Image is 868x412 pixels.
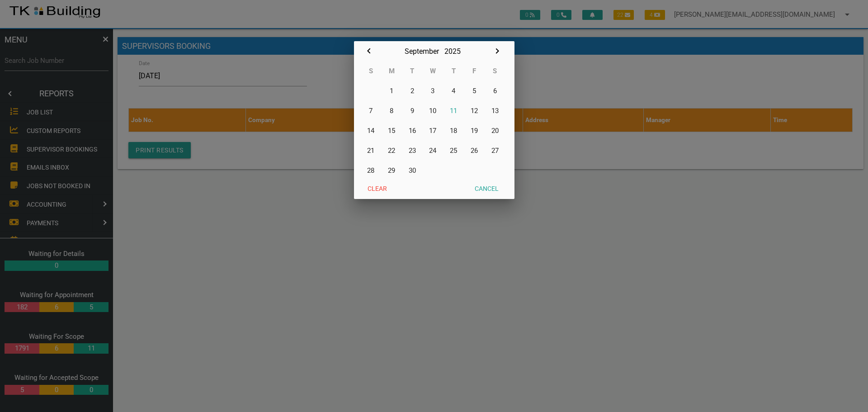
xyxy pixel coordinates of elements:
[402,81,423,101] button: 2
[443,121,464,141] button: 18
[361,141,382,161] button: 21
[369,67,373,75] abbr: Sunday
[402,101,423,121] button: 9
[381,141,402,161] button: 22
[381,101,402,121] button: 8
[464,121,485,141] button: 19
[381,161,402,180] button: 29
[464,81,485,101] button: 5
[361,121,382,141] button: 14
[423,101,443,121] button: 10
[361,180,394,197] button: Clear
[452,67,456,75] abbr: Thursday
[402,141,423,161] button: 23
[485,121,505,141] button: 20
[472,67,476,75] abbr: Friday
[381,81,402,101] button: 1
[485,141,505,161] button: 27
[493,67,497,75] abbr: Saturday
[443,141,464,161] button: 25
[361,101,382,121] button: 7
[423,121,443,141] button: 17
[485,101,505,121] button: 13
[468,180,505,197] button: Cancel
[402,161,423,180] button: 30
[381,121,402,141] button: 15
[402,121,423,141] button: 16
[443,101,464,121] button: 11
[464,101,485,121] button: 12
[361,161,382,180] button: 28
[423,81,443,101] button: 3
[443,81,464,101] button: 4
[464,141,485,161] button: 26
[389,67,395,75] abbr: Monday
[430,67,436,75] abbr: Wednesday
[485,81,505,101] button: 6
[410,67,414,75] abbr: Tuesday
[423,141,443,161] button: 24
